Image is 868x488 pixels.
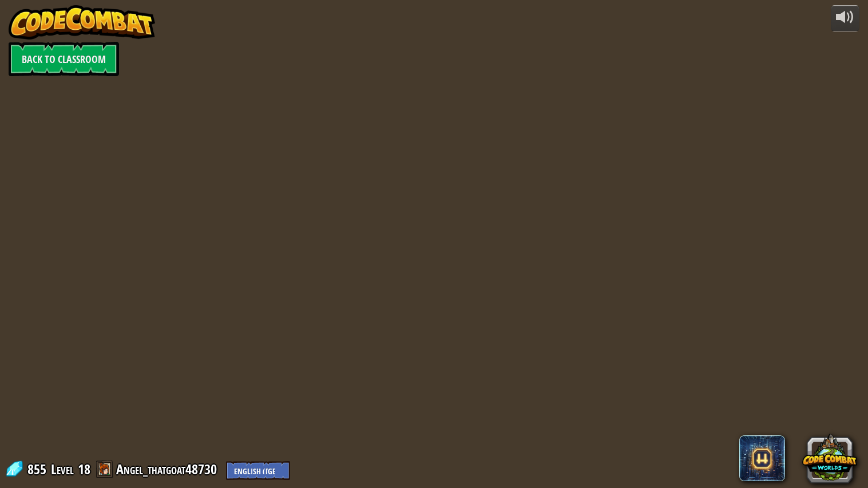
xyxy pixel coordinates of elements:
span: 855 [27,460,50,478]
img: CodeCombat - Learn how to code by playing a game [9,5,155,40]
button: Adjust volume [831,5,859,32]
span: Level [51,460,74,479]
span: 18 [78,460,90,478]
a: Angel_thatgoat48730 [116,460,220,478]
a: Back to Classroom [9,42,119,76]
